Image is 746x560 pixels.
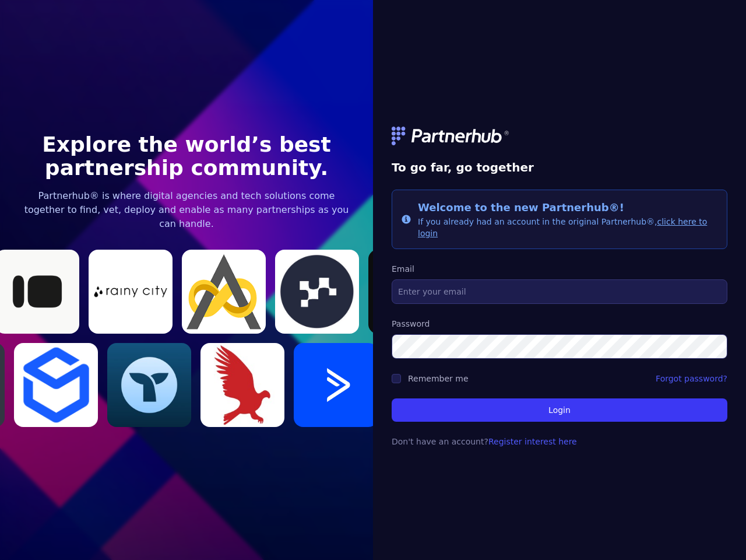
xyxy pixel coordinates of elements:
label: Email [392,263,727,275]
span: Welcome to the new Partnerhub®! [418,201,624,213]
p: Partnerhub® is where digital agencies and tech solutions come together to find, vet, deploy and e... [19,189,354,231]
h1: To go far, go together [392,159,727,176]
button: Login [392,398,727,422]
a: Forgot password? [656,373,727,384]
input: Enter your email [392,279,727,304]
label: Remember me [408,374,469,383]
h1: Explore the world’s best partnership community. [19,133,354,180]
a: Register interest here [488,437,577,446]
label: Password [392,318,727,330]
p: Don't have an account? [392,436,727,447]
div: If you already had an account in the original Partnerhub®, [418,199,717,239]
img: logo [392,127,511,145]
